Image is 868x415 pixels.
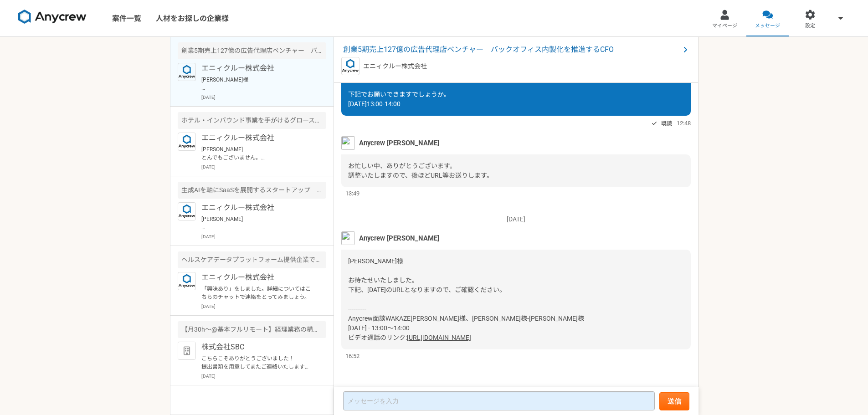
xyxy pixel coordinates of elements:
img: %E3%83%95%E3%82%9A%E3%83%AD%E3%83%95%E3%82%A3%E3%83%BC%E3%83%AB%E7%94%BB%E5%83%8F%E3%81%AE%E3%82%... [341,231,355,245]
p: エニィクルー株式会社 [201,63,314,74]
span: 12:48 [677,119,691,128]
img: 8DqYSo04kwAAAAASUVORK5CYII= [18,10,87,24]
div: 創業5期売上127億の広告代理店ベンチャー バックオフィス内製化を推進するCFO [178,42,326,59]
p: エニィクルー株式会社 [201,202,314,213]
span: [PERSON_NAME] 下記でお願いできますでしょうか。 [DATE]13:00-14:00 [348,72,450,108]
span: マイページ [712,22,737,30]
img: logo_text_blue_01.png [178,272,196,290]
span: お忙しい中、ありがとうございます。 調整いたしますので、後ほどURL等お送りします。 [348,162,493,179]
img: logo_text_blue_01.png [178,202,196,220]
p: [PERSON_NAME] とんでもございません。 案件をご紹介いただきまして、ありがとうございます。 引き続きどうぞよろしくお願いいたします。 [201,145,314,162]
p: [PERSON_NAME] ご連絡いただきまして、ありがとうございます。 承知いたしました。 引き続きどうぞよろしくお願いいたします。 [201,215,314,231]
p: [DATE] [201,373,326,379]
p: エニィクルー株式会社 [201,133,314,143]
p: [DATE] [341,215,691,224]
p: エニィクルー株式会社 [363,61,427,71]
img: default_org_logo-42cde973f59100197ec2c8e796e4974ac8490bb5b08a0eb061ff975e4574aa76.png [178,342,196,360]
div: 【月30h～@基本フルリモート】経理業務の構築サポートができる経理のプロ募集 [178,321,326,338]
p: 株式会社SBC [201,342,314,353]
img: %E3%83%95%E3%82%9A%E3%83%AD%E3%83%95%E3%82%A3%E3%83%BC%E3%83%AB%E7%94%BB%E5%83%8F%E3%81%AE%E3%82%... [341,136,355,150]
p: [DATE] [201,233,326,240]
p: [DATE] [201,94,326,101]
div: 生成AIを軸にSaaSを展開するスタートアップ コーポレートマネージャー [178,182,326,199]
img: logo_text_blue_01.png [178,133,196,151]
span: 13:49 [345,189,360,198]
a: [URL][DOMAIN_NAME] [407,334,471,341]
p: [PERSON_NAME]様 お待たせいたしました。 下記、[DATE]のURLとなりますので、ご確認ください。 ---------- Anycrew面談WAKAZE[PERSON_NAME]様... [201,76,314,92]
span: Anycrew [PERSON_NAME] [359,138,439,148]
p: エニィクルー株式会社 [201,272,314,283]
p: 「興味あり」をしました。詳細についてはこちらのチャットで連絡をとってみましょう。 [201,285,314,301]
div: ホテル・インバウンド事業を手がけるグロース上場企業 経理課長 [178,112,326,129]
button: 送信 [659,392,689,410]
span: 設定 [805,22,815,30]
span: Anycrew [PERSON_NAME] [359,233,439,243]
span: 16:52 [345,352,360,360]
span: メッセージ [755,22,780,30]
p: [DATE] [201,303,326,310]
p: [DATE] [201,164,326,170]
img: logo_text_blue_01.png [178,63,196,81]
span: [PERSON_NAME]様 お待たせいたしました。 下記、[DATE]のURLとなりますので、ご確認ください。 ---------- Anycrew面談WAKAZE[PERSON_NAME]様... [348,257,584,341]
img: logo_text_blue_01.png [341,57,360,75]
span: 既読 [661,118,672,129]
div: ヘルスケアデータプラットフォーム提供企業での経営管理業務 [178,251,326,268]
span: 創業5期売上127億の広告代理店ベンチャー バックオフィス内製化を推進するCFO [343,44,680,55]
p: こちらこそありがとうございました！ 提出書類を用意してまたご連絡いたします！ どうぞよろしくお願いいたします！ [201,354,314,371]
